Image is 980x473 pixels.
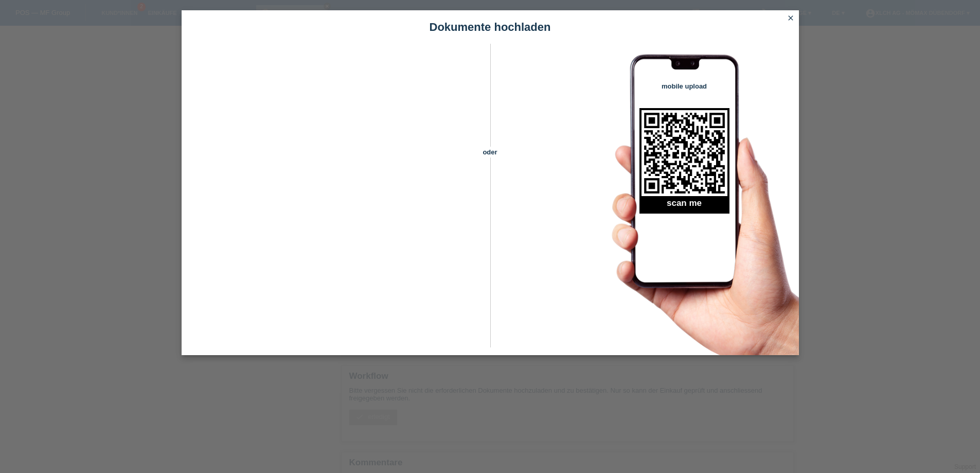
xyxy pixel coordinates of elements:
span: oder [472,147,508,157]
h2: scan me [639,198,729,214]
iframe: Upload [197,69,472,327]
h1: Dokumente hochladen [182,21,799,33]
a: close [784,13,797,25]
i: close [787,14,795,22]
h4: mobile upload [639,82,729,90]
